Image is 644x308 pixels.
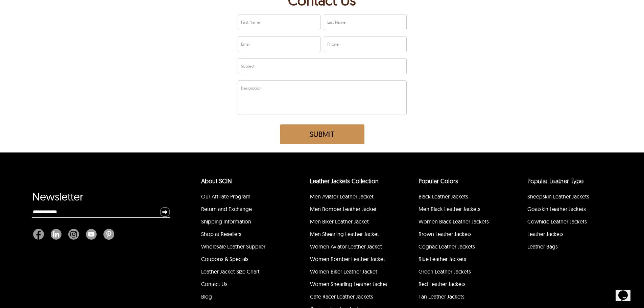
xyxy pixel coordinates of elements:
a: Leather Jacket Size Chart [201,268,260,275]
li: Men Bomber Leather Jacket [309,204,391,216]
a: Coupons & Specials [201,256,248,262]
a: Linkedin [47,229,65,240]
button: Submit [280,124,364,144]
li: Men Shearling Leather Jacket [309,229,391,241]
iframe: chat widget [516,175,637,278]
a: Shop at Resellers [201,231,241,237]
img: Newsletter Submit [160,207,170,217]
a: Black Leather Jackets [419,193,468,200]
li: Women Shearling Leather Jacket [309,279,391,291]
a: Pinterest [100,229,114,240]
li: Cafe Racer Leather Jackets [309,291,391,304]
img: Instagram [68,229,79,240]
li: Women Aviator Leather Jacket [309,241,391,254]
li: Return and Exchange [200,204,282,216]
li: Coupons & Specials [200,254,282,266]
a: Men Black Leather Jackets [419,206,480,212]
a: Our Affiliate Program [201,193,251,200]
li: Men Biker Leather Jacket [309,216,391,229]
li: Men Aviator Leather Jacket [309,191,391,204]
li: Red Leather Jackets [418,279,500,291]
img: Linkedin [51,229,62,240]
div: Newsletter [32,193,170,207]
div: Welcome to our site, if you need help simply reply to this message, we are online and ready to help. [3,3,124,14]
li: Wholesale Leather Supplier [200,241,282,254]
a: Cafe Racer Leather Jackets [310,293,373,300]
a: Women Bomber Leather Jacket [310,256,385,262]
iframe: chat widget [616,281,637,301]
a: Men Biker Leather Jacket [310,218,369,225]
li: Shipping Information [200,216,282,229]
li: Blog [200,291,282,304]
a: Leather Jackets Collection [310,177,379,185]
li: Men Black Leather Jackets [418,204,500,216]
a: Red Leather Jackets [419,281,466,287]
li: Women Bomber Leather Jacket [309,254,391,266]
a: Contact Us [201,281,228,287]
a: Facebook [33,229,47,240]
li: Blue Leather Jackets [418,254,500,266]
a: Women Shearling Leather Jacket [310,281,387,287]
a: Return and Exchange [201,206,252,212]
a: Women Biker Leather Jacket [310,268,377,275]
img: Pinterest [103,229,114,240]
a: Wholesale Leather Supplier [201,243,265,250]
li: Tan Leather Jackets [418,291,500,304]
a: popular leather jacket colors [419,177,458,185]
a: Brown Leather Jackets [419,231,472,237]
li: Women Biker Leather Jacket [309,266,391,279]
a: Men Shearling Leather Jacket [310,231,379,237]
a: Women Aviator Leather Jacket [310,243,382,250]
a: Youtube [82,229,100,240]
a: Blue Leather Jackets [419,256,466,262]
a: Men Bomber Leather Jacket [310,206,377,212]
img: Facebook [33,229,44,240]
li: Leather Jacket Size Chart [200,266,282,279]
li: Cognac Leather Jackets [418,241,500,254]
a: Tan Leather Jackets [419,293,464,300]
li: Black Leather Jackets [418,191,500,204]
a: Green Leather Jackets [419,268,471,275]
li: Our Affiliate Program [200,191,282,204]
a: Instagram [65,229,82,240]
li: Women Black Leather Jackets [418,216,500,229]
li: Green Leather Jackets [418,266,500,279]
a: Cognac Leather Jackets [419,243,475,250]
li: Brown Leather Jackets [418,229,500,241]
li: Shop at Resellers [200,229,282,241]
a: Shipping Information [201,218,251,225]
img: Youtube [86,229,97,240]
a: About SCIN [201,177,232,185]
li: Contact Us [200,279,282,291]
a: Women Black Leather Jackets [419,218,489,225]
span: Welcome to our site, if you need help simply reply to this message, we are online and ready to help. [3,3,112,13]
a: Men Aviator Leather Jacket [310,193,374,200]
a: Blog [201,293,212,300]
